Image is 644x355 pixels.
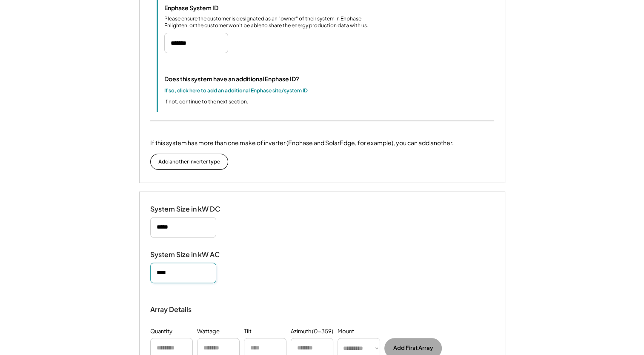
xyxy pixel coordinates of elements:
[150,205,235,214] div: System Size in kW DC
[338,327,354,336] div: Mount
[291,327,333,336] div: Azimuth (0-359)
[150,304,193,315] div: Array Details
[164,98,248,106] div: If not, continue to the next section.
[150,138,454,147] div: If this system has more than one make of inverter (Enphase and SolarEdge, for example), you can a...
[150,154,228,170] button: Add another inverter type
[197,327,220,336] div: Wattage
[164,74,299,83] div: Does this system have an additional Enphase ID?
[244,327,252,336] div: Tilt
[164,15,377,30] div: Please ensure the customer is designated as an "owner" of their system in Enphase Enlighten, or t...
[164,87,308,94] div: If so, click here to add an additional Enphase site/system ID
[164,4,249,11] div: Enphase System ID
[150,250,235,259] div: System Size in kW AC
[150,327,172,336] div: Quantity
